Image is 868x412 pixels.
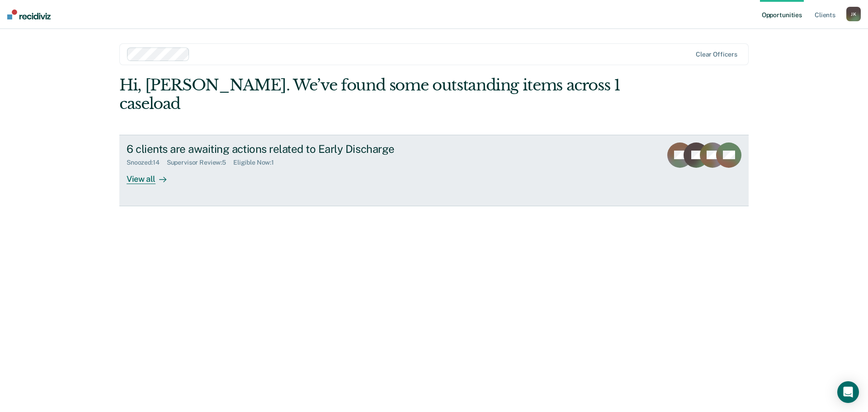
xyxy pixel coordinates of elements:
div: Open Intercom Messenger [837,381,859,403]
img: Recidiviz [7,9,51,19]
div: J K [846,7,861,21]
div: Supervisor Review : 5 [167,159,233,166]
div: Snoozed : 14 [127,159,167,166]
div: View all [127,166,177,184]
div: Hi, [PERSON_NAME]. We’ve found some outstanding items across 1 caseload [119,76,623,113]
div: Clear officers [696,51,737,58]
button: JK [846,7,861,21]
a: 6 clients are awaiting actions related to Early DischargeSnoozed:14Supervisor Review:5Eligible No... [119,135,749,206]
div: 6 clients are awaiting actions related to Early Discharge [127,142,444,156]
div: Eligible Now : 1 [233,159,281,166]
